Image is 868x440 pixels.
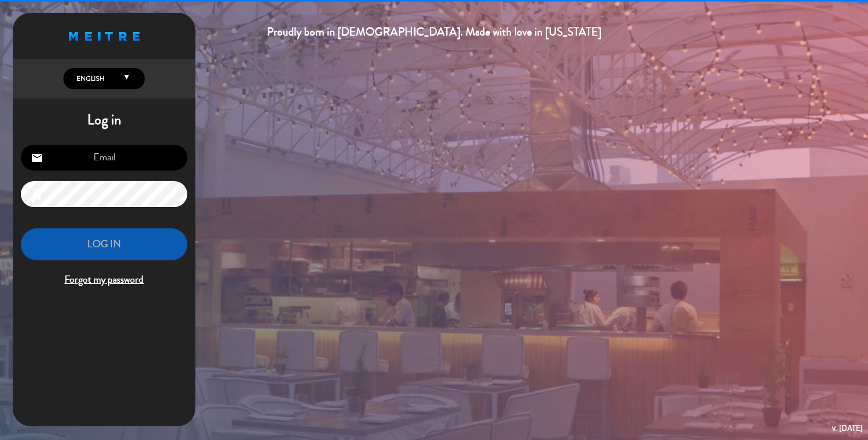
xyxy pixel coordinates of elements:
div: v. [DATE] [832,421,863,435]
i: lock [31,188,43,200]
span: Forgot my password [21,272,187,288]
button: LOG IN [21,228,187,260]
i: email [31,152,43,164]
span: English [74,74,105,84]
h1: Log in [13,112,195,129]
input: Email [21,145,187,171]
